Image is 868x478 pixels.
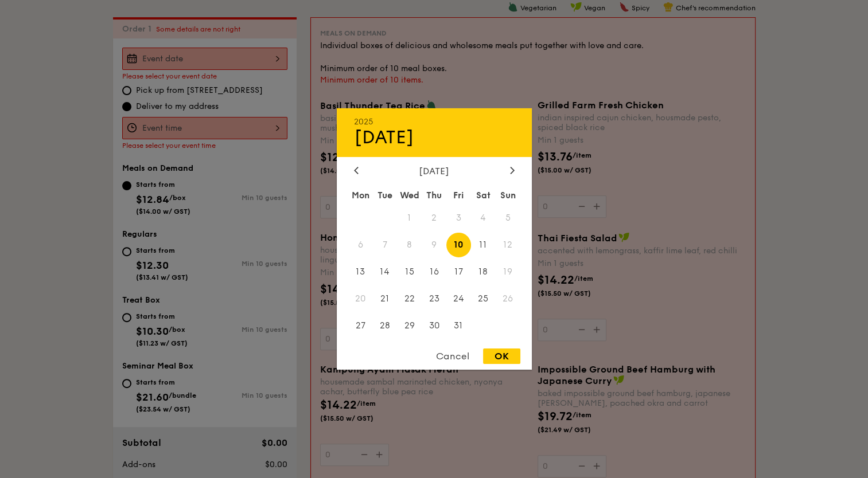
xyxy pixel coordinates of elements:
div: [DATE] [354,166,515,177]
span: 15 [397,260,422,284]
div: Tue [372,185,397,206]
span: 19 [496,260,520,284]
div: Sun [496,185,520,206]
span: 25 [471,286,496,311]
span: 13 [348,260,373,284]
span: 2 [422,206,446,230]
span: 30 [422,313,446,338]
div: OK [483,348,520,364]
div: [DATE] [354,127,515,148]
span: 8 [397,233,422,257]
span: 26 [496,286,520,311]
div: Thu [422,185,446,206]
span: 29 [397,313,422,338]
span: 3 [446,206,471,230]
span: 21 [372,286,397,311]
span: 14 [372,260,397,284]
span: 5 [496,206,520,230]
div: Sat [471,185,496,206]
div: Fri [446,185,471,206]
div: Cancel [425,348,481,364]
span: 27 [348,313,373,338]
span: 10 [446,233,471,257]
span: 1 [397,206,422,230]
div: 2025 [354,117,515,127]
div: Wed [397,185,422,206]
span: 20 [348,286,373,311]
span: 31 [446,313,471,338]
span: 17 [446,260,471,284]
span: 23 [422,286,446,311]
span: 12 [496,233,520,257]
span: 11 [471,233,496,257]
div: Mon [348,185,373,206]
span: 24 [446,286,471,311]
span: 18 [471,260,496,284]
span: 4 [471,206,496,230]
span: 28 [372,313,397,338]
span: 22 [397,286,422,311]
span: 9 [422,233,446,257]
span: 7 [372,233,397,257]
span: 16 [422,260,446,284]
span: 6 [348,233,373,257]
